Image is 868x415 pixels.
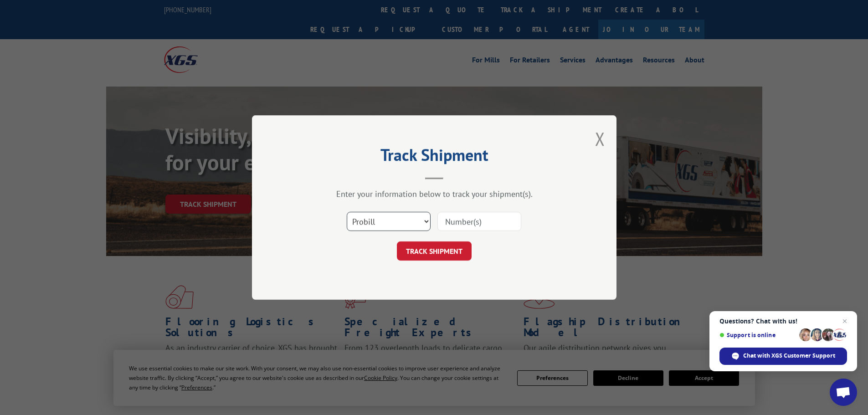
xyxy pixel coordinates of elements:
[719,318,847,325] span: Questions? Chat with us!
[298,189,571,199] div: Enter your information below to track your shipment(s).
[437,212,521,231] input: Number(s)
[298,149,571,166] h2: Track Shipment
[743,352,835,360] span: Chat with XGS Customer Support
[839,316,850,327] span: Close chat
[595,127,605,151] button: Close modal
[719,332,796,338] span: Support is online
[719,348,847,365] div: Chat with XGS Customer Support
[397,241,472,261] button: TRACK SHIPMENT
[830,379,857,406] div: Open chat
